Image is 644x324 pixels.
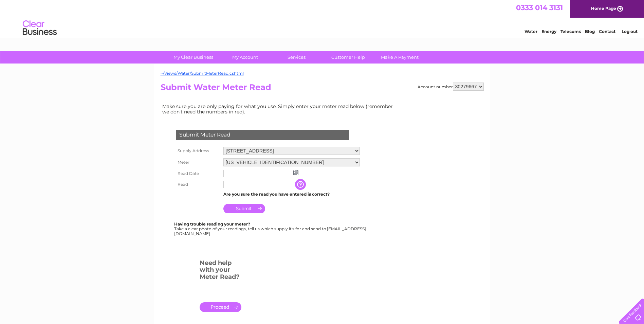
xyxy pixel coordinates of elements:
[200,258,241,284] h3: Need help with your Meter Read?
[162,4,483,33] div: Clear Business is a trading name of Verastar Limited (registered in [GEOGRAPHIC_DATA] No. 3667643...
[200,302,241,312] a: .
[174,168,222,179] th: Read Date
[217,51,273,64] a: My Account
[161,71,244,76] a: ~/Views/Water/SubmitMeterRead.cshtml
[418,83,484,91] div: Account number
[174,179,222,190] th: Read
[174,157,222,168] th: Meter
[161,102,398,116] td: Make sure you are only paying for what you use. Simply enter your meter read below (remember we d...
[293,170,298,175] img: ...
[516,3,563,12] a: 0333 014 3131
[222,190,362,199] td: Are you sure the read you have entered is correct?
[269,51,325,64] a: Services
[223,204,265,213] input: Submit
[176,130,349,140] div: Submit Meter Read
[525,29,537,34] a: Water
[22,18,57,38] img: logo.png
[585,29,595,34] a: Blog
[165,51,221,64] a: My Clear Business
[622,29,638,34] a: Log out
[560,29,581,34] a: Telecoms
[599,29,615,34] a: Contact
[320,51,376,64] a: Customer Help
[174,221,250,227] b: Having trouble reading your meter?
[174,145,222,157] th: Supply Address
[174,222,367,236] div: Take a clear photo of your readings, tell us which supply it's for and send to [EMAIL_ADDRESS][DO...
[295,179,307,190] input: Information
[372,51,428,64] a: Make A Payment
[541,29,556,34] a: Energy
[161,83,484,95] h2: Submit Water Meter Read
